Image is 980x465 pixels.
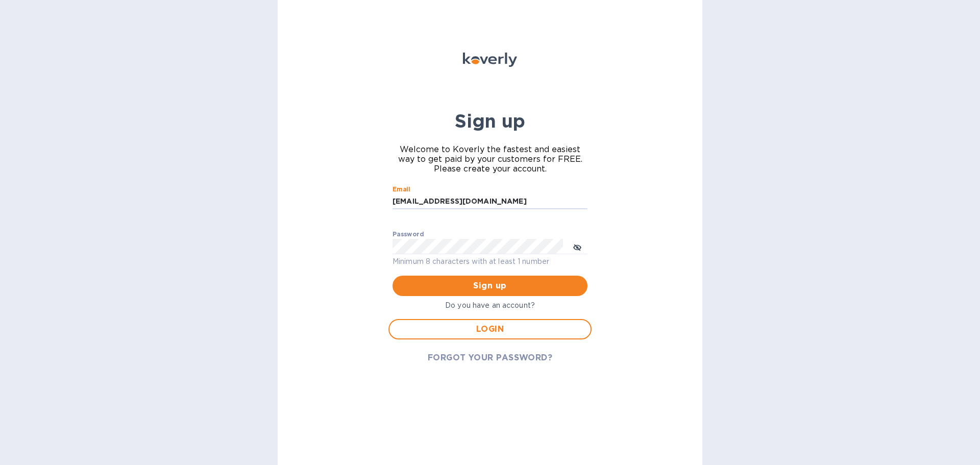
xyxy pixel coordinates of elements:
[393,276,587,296] button: Sign up
[420,348,561,368] button: FORGOT YOUR PASSWORD?
[393,256,587,267] p: Minimum 8 characters with at least 1 number
[393,144,587,174] span: Welcome to Koverly the fastest and easiest way to get paid by your customers for FREE. Please cre...
[398,323,582,335] span: LOGIN
[401,280,579,292] span: Sign up
[463,53,517,67] img: Koverly
[428,352,553,364] span: FORGOT YOUR PASSWORD?
[393,187,410,193] label: Email
[567,236,587,257] button: toggle password visibility
[388,319,592,339] button: LOGIN
[393,231,424,237] label: Password
[388,300,592,311] p: Do you have an account?
[455,110,525,132] b: Sign up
